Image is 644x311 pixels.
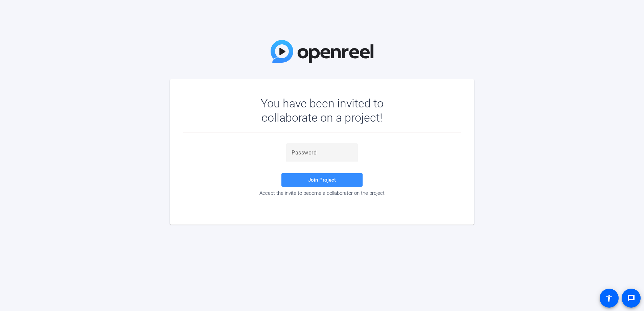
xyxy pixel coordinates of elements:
[241,96,403,125] div: You have been invited to collaborate on a project!
[605,294,613,302] mat-icon: accessibility
[183,190,461,196] div: Accept the invite to become a collaborator on the project
[271,40,373,63] img: OpenReel Logo
[292,149,352,157] input: Password
[627,294,635,302] mat-icon: message
[308,177,336,183] span: Join Project
[281,173,363,187] button: Join Project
